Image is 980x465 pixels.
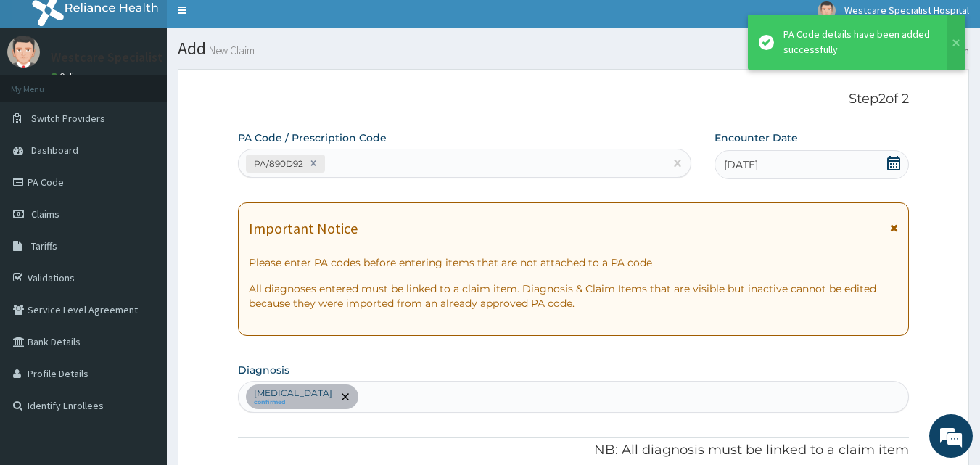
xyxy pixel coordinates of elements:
p: Step 2 of 2 [238,91,910,107]
span: remove selection option [339,390,352,403]
span: We're online! [84,140,200,287]
div: PA/890D92 [250,155,305,172]
p: Please enter PA codes before entering items that are not attached to a PA code [249,255,899,270]
label: PA Code / Prescription Code [238,131,387,145]
img: User Image [818,1,836,20]
span: Westcare Specialist Hospital [844,4,969,17]
h1: Important Notice [249,221,358,236]
h1: Add [178,39,969,58]
img: User Image [7,36,40,68]
small: confirmed [254,399,332,406]
p: NB: All diagnosis must be linked to a claim item [238,441,910,460]
p: Westcare Specialist Hospital [51,51,214,64]
p: All diagnoses entered must be linked to a claim item. Diagnosis & Claim Items that are visible bu... [249,281,899,310]
span: [DATE] [724,157,758,172]
div: PA Code details have been added successfully [783,27,933,57]
span: Claims [31,207,59,221]
div: Minimize live chat window [238,7,273,42]
img: d_794563401_company_1708531726252_794563401 [27,73,59,109]
label: Encounter Date [715,131,798,145]
div: Chat with us now [75,81,244,100]
a: Online [51,71,86,81]
label: Diagnosis [238,363,289,377]
textarea: Type your message and hit 'Enter' [7,310,276,361]
span: Dashboard [31,144,78,157]
span: Tariffs [31,239,57,252]
p: [MEDICAL_DATA] [254,387,332,399]
small: New Claim [206,45,255,56]
span: Switch Providers [31,112,105,125]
